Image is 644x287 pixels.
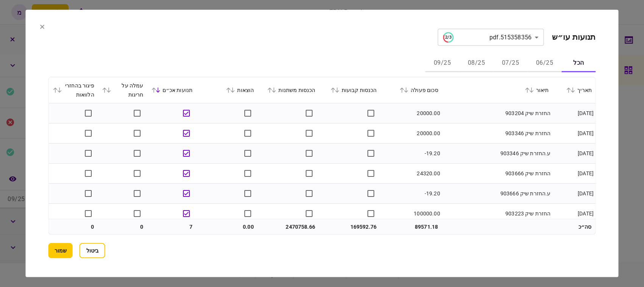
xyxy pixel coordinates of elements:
[552,103,595,123] td: [DATE]
[258,219,319,234] td: 2470758.66
[552,33,596,42] h2: תנועות עו״ש
[445,86,549,95] div: תיאור
[442,204,552,224] td: החזרת שיק 903223
[528,54,562,72] button: 06/25
[384,86,438,95] div: סכום פעולה
[380,184,442,204] td: -19.20
[80,243,105,258] button: ביטול
[147,219,196,234] td: 7
[196,219,258,234] td: 0.00
[323,86,377,95] div: הכנסות קבועות
[48,243,73,258] button: שמור
[380,219,442,234] td: 89571.18
[200,86,254,95] div: הוצאות
[562,54,596,72] button: הכל
[380,103,442,123] td: 20000.00
[98,219,147,234] td: 0
[552,143,595,164] td: [DATE]
[552,164,595,184] td: [DATE]
[445,35,451,40] text: 2/3
[380,164,442,184] td: 24320.00
[552,123,595,143] td: [DATE]
[380,204,442,224] td: 100000.00
[102,81,143,99] div: עמלה על חריגות
[552,204,595,224] td: [DATE]
[425,54,460,72] button: 09/25
[552,219,595,234] td: סה״כ
[319,219,380,234] td: 169592.76
[380,123,442,143] td: 20000.00
[494,54,528,72] button: 07/25
[442,103,552,123] td: החזרת שיק 903204
[552,184,595,204] td: [DATE]
[556,86,591,95] div: תאריך
[442,143,552,164] td: ע.החזרת שיק 903346
[151,86,192,95] div: תנועות אכ״ם
[442,164,552,184] td: החזרת שיק 903666
[49,219,98,234] td: 0
[460,54,494,72] button: 08/25
[443,32,531,42] div: 515358356.pdf
[53,81,94,99] div: פיגור בהחזרי הלוואות
[442,123,552,143] td: החזרת שיק 903346
[261,86,315,95] div: הכנסות משתנות
[442,184,552,204] td: ע.החזרת שיק 903666
[380,143,442,164] td: -19.20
